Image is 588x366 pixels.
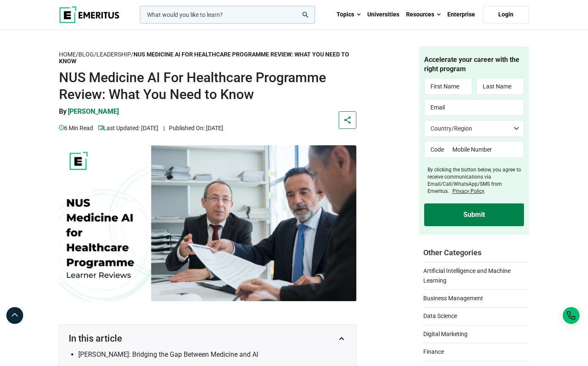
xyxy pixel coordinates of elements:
[163,123,223,133] p: Published On: [DATE]
[59,51,349,65] strong: NUS Medicine AI For Healthcare Programme Review: What You Need to Know
[424,78,472,95] input: First Name
[96,51,131,58] a: Leadership
[98,123,158,133] p: Last Updated: [DATE]
[424,55,524,74] h4: Accelerate your career with the right program
[163,125,165,131] span: |
[78,350,258,358] a: [PERSON_NAME]: Bridging the Gap Between Medicine and AI
[424,99,524,116] input: Email
[140,6,315,24] input: woocommerce-product-search-field-0
[423,262,529,285] a: Artificial Intelligence and Machine Learning
[59,145,356,301] img: NUS Medicine AI For Healthcare Programme Review: What You Need to Know | Artificial Intelligence ...
[68,107,119,123] a: [PERSON_NAME]
[98,125,103,130] img: video-views
[68,107,119,116] p: [PERSON_NAME]
[59,125,64,130] img: video-views
[424,141,446,158] input: Code
[424,120,524,137] select: Country
[59,51,76,58] a: Home
[59,69,356,103] h1: NUS Medicine AI For Healthcare Programme Review: What You Need to Know
[59,123,93,133] p: 6 min read
[476,78,524,95] input: Last Name
[423,307,529,321] a: Data Science
[68,333,347,344] button: In this article
[424,203,524,226] input: Submit
[423,289,529,303] a: Business Management
[423,247,529,258] h2: Other Categories
[483,6,529,24] a: Login
[452,188,484,194] a: Privacy Policy
[59,51,349,65] span: / / /
[428,166,524,195] label: By clicking the button below, you agree to receive communications via Email/Call/WhatsApp/SMS fro...
[78,51,94,58] a: Blog
[423,325,529,339] a: Digital Marketing
[423,343,529,356] a: Finance
[446,141,524,158] input: Mobile Number
[59,107,67,115] span: By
